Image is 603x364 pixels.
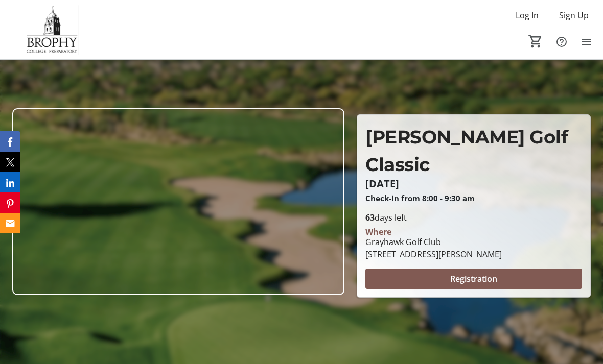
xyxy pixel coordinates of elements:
img: Brophy College Preparatory 's Logo [6,4,97,55]
button: Log In [507,7,547,23]
span: [PERSON_NAME] Golf Classic [365,126,568,176]
button: Menu [576,32,597,52]
p: [DATE] [365,178,582,189]
span: Check-in from 8:00 - 9:30 am [365,193,475,203]
span: 63 [365,212,375,223]
button: Registration [365,269,582,289]
p: days left [365,211,582,224]
div: [STREET_ADDRESS][PERSON_NAME] [365,248,502,260]
button: Help [551,32,572,52]
img: Campaign CTA Media Photo [12,108,344,295]
button: Cart [526,32,545,51]
span: Registration [450,273,497,285]
div: Grayhawk Golf Club [365,236,502,248]
div: Where [365,228,391,236]
span: Log In [516,9,539,21]
span: Sign Up [559,9,589,21]
button: Sign Up [551,7,597,23]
